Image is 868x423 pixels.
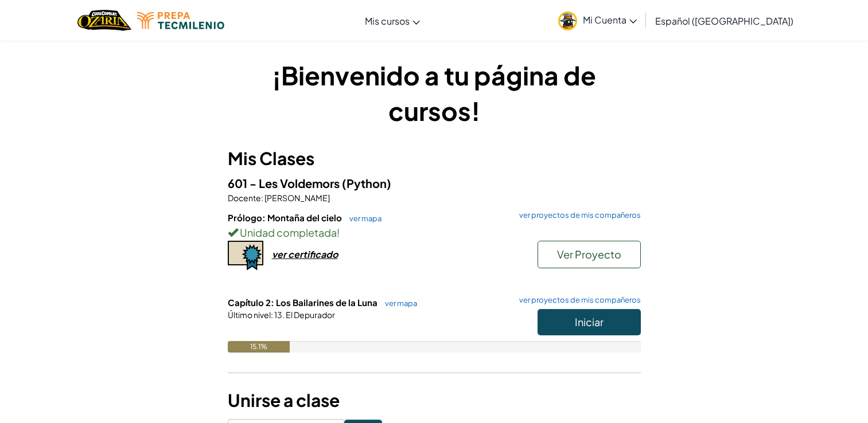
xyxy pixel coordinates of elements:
span: El Depurador [285,310,335,320]
span: Iniciar [575,315,604,328]
span: (Python) [342,176,391,190]
span: : [271,310,273,320]
img: certificate-icon.png [228,241,263,271]
span: Capítulo 2: Los Bailarines de la Luna [228,297,379,308]
span: Docente [228,193,261,203]
a: Mi Cuenta [552,2,643,38]
img: Tecmilenio logo [137,12,224,29]
span: Último nivel [228,310,271,320]
a: ver proyectos de mis compañeros [513,211,641,219]
img: Home [77,9,131,32]
h3: Unirse a clase [228,387,641,413]
h1: ¡Bienvenido a tu página de cursos! [228,57,641,128]
span: Unidad completada [238,226,337,239]
div: ver certificado [272,248,338,260]
button: Ver Proyecto [538,241,641,268]
img: avatar [558,11,577,30]
span: ! [337,226,340,239]
h3: Mis Clases [228,146,641,171]
a: Ozaria by CodeCombat logo [77,9,131,32]
span: Ver Proyecto [557,248,621,261]
a: Español ([GEOGRAPHIC_DATA]) [649,5,799,36]
span: 13. [273,310,285,320]
a: Mis cursos [359,5,426,36]
a: ver proyectos de mis compañeros [513,296,641,304]
a: ver mapa [379,299,417,308]
a: ver mapa [344,214,382,223]
span: : [261,193,263,203]
span: [PERSON_NAME] [263,193,330,203]
button: Iniciar [538,309,641,335]
span: 601 - Les Voldemors [228,176,342,190]
div: 15.1% [228,341,290,352]
span: Mi Cuenta [583,14,637,26]
span: Prólogo: Montaña del cielo [228,212,344,223]
a: ver certificado [228,248,338,260]
span: Español ([GEOGRAPHIC_DATA]) [655,15,793,27]
span: Mis cursos [365,15,410,27]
